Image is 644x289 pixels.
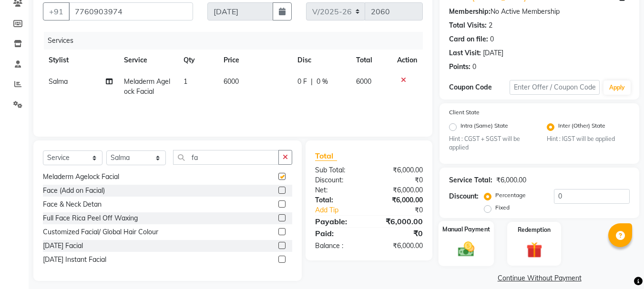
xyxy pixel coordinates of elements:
a: Add Tip [308,205,379,215]
div: Points: [449,62,470,72]
input: Enter Offer / Coupon Code [510,80,600,95]
div: Total Visits: [449,20,487,30]
span: 0 % [317,77,328,87]
div: Meladerm Agelock Facial [43,172,119,182]
div: [DATE] Facial [43,241,83,251]
span: 6000 [356,77,371,86]
a: Continue Without Payment [441,273,637,283]
small: Hint : CGST + SGST will be applied [449,135,532,152]
div: Membership: [449,7,491,17]
div: ₹6,000.00 [369,165,430,175]
div: [DATE] [483,48,503,58]
input: Search by Name/Mobile/Email/Code [69,2,193,20]
img: _cash.svg [453,240,480,259]
div: Discount: [308,175,369,185]
div: Service Total: [449,175,492,185]
div: 2 [489,20,492,30]
div: Face & Neck Detan [43,199,102,209]
div: Sub Total: [308,165,369,175]
th: Qty [178,50,218,71]
th: Total [350,50,392,71]
span: Total [315,151,337,161]
div: ₹6,000.00 [369,195,430,205]
div: ₹6,000.00 [496,175,526,185]
button: +91 [43,2,70,20]
label: Intra (Same) State [460,121,508,133]
span: 6000 [224,77,239,86]
div: 0 [490,34,494,44]
div: Balance : [308,241,369,251]
div: Paid: [308,228,369,239]
div: 0 [472,62,476,72]
div: Total: [308,195,369,205]
input: Search or Scan [173,150,279,165]
div: ₹0 [369,228,430,239]
th: Disc [292,50,350,71]
div: [DATE] Instant Facial [43,255,106,265]
div: Coupon Code [449,82,509,92]
label: Redemption [518,226,551,234]
div: Card on file: [449,34,488,44]
div: ₹6,000.00 [369,216,430,227]
label: Fixed [495,203,510,212]
div: ₹0 [369,175,430,185]
div: Net: [308,185,369,195]
div: ₹0 [379,205,430,215]
label: Manual Payment [442,225,490,234]
small: Hint : IGST will be applied [547,135,630,143]
label: Inter (Other) State [558,121,605,133]
div: No Active Membership [449,7,630,17]
button: Apply [603,80,631,95]
div: Full Face Rica Peel Off Waxing [43,213,138,223]
label: Percentage [495,191,526,199]
div: Discount: [449,191,479,201]
div: Face (Add on Facial) [43,186,105,196]
div: Last Visit: [449,48,481,58]
th: Service [118,50,178,71]
span: | [311,77,313,87]
div: ₹6,000.00 [369,185,430,195]
span: 0 F [297,77,307,87]
span: 1 [184,77,187,86]
span: Salma [49,77,68,86]
th: Action [391,50,423,71]
span: Meladerm Agelock Facial [124,77,170,96]
div: ₹6,000.00 [369,241,430,251]
div: Customized Facial/ Global Hair Colour [43,227,158,237]
div: Services [44,32,430,50]
th: Stylist [43,50,118,71]
th: Price [218,50,292,71]
div: Payable: [308,216,369,227]
img: _gift.svg [521,240,547,259]
label: Client State [449,108,480,117]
